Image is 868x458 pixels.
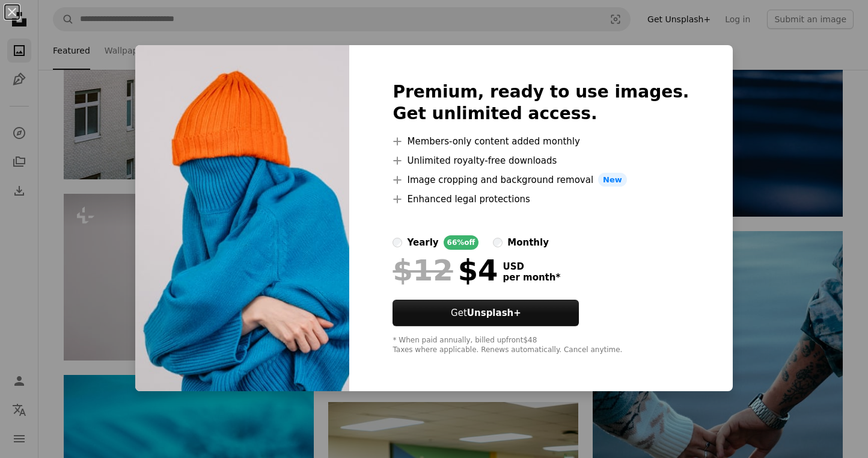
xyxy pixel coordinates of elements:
img: premium_photo-1758698145702-7f08b2dae2b3 [135,45,349,392]
span: USD [503,261,560,272]
div: $4 [393,255,498,286]
h2: Premium, ready to use images. Get unlimited access. [393,81,689,125]
span: $12 [393,255,453,286]
li: Image cropping and background removal [393,173,689,187]
input: yearly66%off [393,238,402,247]
span: per month * [503,272,560,283]
li: Enhanced legal protections [393,192,689,206]
div: 66% off [444,235,479,250]
input: monthly [493,238,503,247]
div: yearly [407,235,438,250]
strong: Unsplash+ [467,308,521,318]
div: monthly [507,235,549,250]
button: GetUnsplash+ [393,300,579,326]
li: Unlimited royalty-free downloads [393,153,689,168]
li: Members-only content added monthly [393,134,689,149]
span: New [598,173,627,187]
div: * When paid annually, billed upfront $48 Taxes where applicable. Renews automatically. Cancel any... [393,336,689,355]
